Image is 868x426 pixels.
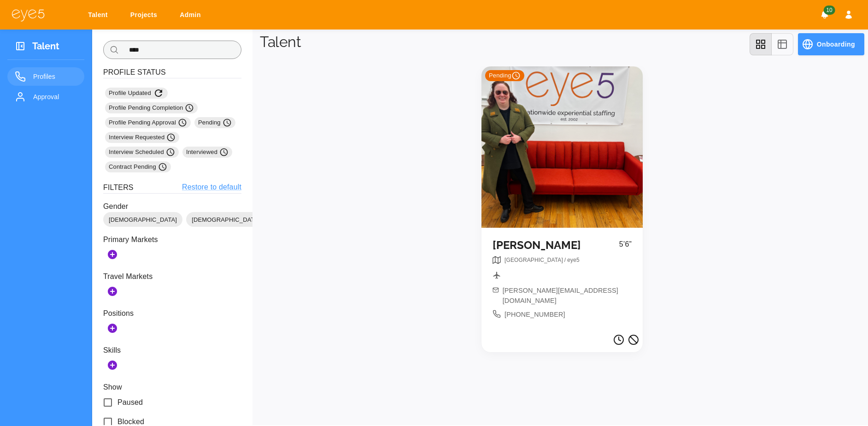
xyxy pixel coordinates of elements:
[174,6,210,24] a: Admin
[103,234,241,245] p: Primary Markets
[109,118,187,127] span: Profile Pending Approval
[33,71,77,82] span: Profiles
[750,33,793,55] div: view
[186,212,265,227] div: [DEMOGRAPHIC_DATA]
[33,91,77,102] span: Approval
[504,257,563,263] span: [GEOGRAPHIC_DATA]
[563,256,567,264] li: /
[103,308,241,319] p: Positions
[109,88,164,99] span: Profile Updated
[198,118,232,127] span: Pending
[493,239,619,252] h5: [PERSON_NAME]
[186,215,265,225] span: [DEMOGRAPHIC_DATA]
[503,286,632,306] span: [PERSON_NAME][EMAIL_ADDRESS][DOMAIN_NAME]
[103,182,134,193] h6: Filters
[103,282,122,301] button: Add Secondary Markets
[823,6,835,15] span: 10
[260,33,301,51] h1: Talent
[103,382,241,393] p: Show
[103,215,182,225] span: [DEMOGRAPHIC_DATA]
[103,271,241,282] p: Travel Markets
[7,88,84,106] a: Approval
[182,182,241,193] a: Restore to default
[105,88,168,99] div: Profile Updated
[105,132,179,143] div: Interview Requested
[103,319,122,337] button: Add Positions
[504,310,565,320] span: [PHONE_NUMBER]
[11,8,45,22] img: eye5
[109,133,176,142] span: Interview Requested
[619,239,632,256] p: 5’6”
[186,148,229,157] span: Interviewed
[117,397,143,408] span: Paused
[32,41,59,55] h3: Talent
[567,257,579,263] span: eye5
[103,356,122,374] button: Add Skills
[504,256,580,267] nav: breadcrumb
[750,33,772,55] button: grid
[103,345,241,356] p: Skills
[103,212,182,227] div: [DEMOGRAPHIC_DATA]
[182,147,232,158] div: Interviewed
[7,67,84,86] a: Profiles
[194,117,235,128] div: Pending
[109,103,194,112] span: Profile Pending Completion
[109,162,167,172] span: Contract Pending
[105,102,198,113] div: Profile Pending Completion
[481,66,643,331] a: Pending [PERSON_NAME]5’6”breadcrumb[PERSON_NAME][EMAIL_ADDRESS][DOMAIN_NAME][PHONE_NUMBER]
[798,33,864,55] button: Onboarding
[82,6,117,24] a: Talent
[103,245,122,264] button: Add Markets
[105,147,179,158] div: Interview Scheduled
[103,201,241,212] p: Gender
[105,117,191,128] div: Profile Pending Approval
[109,148,175,157] span: Interview Scheduled
[771,33,793,55] button: table
[124,6,166,24] a: Projects
[105,161,171,172] div: Contract Pending
[816,6,833,23] button: Notifications
[103,66,241,78] h6: Profile Status
[489,71,521,80] span: Pending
